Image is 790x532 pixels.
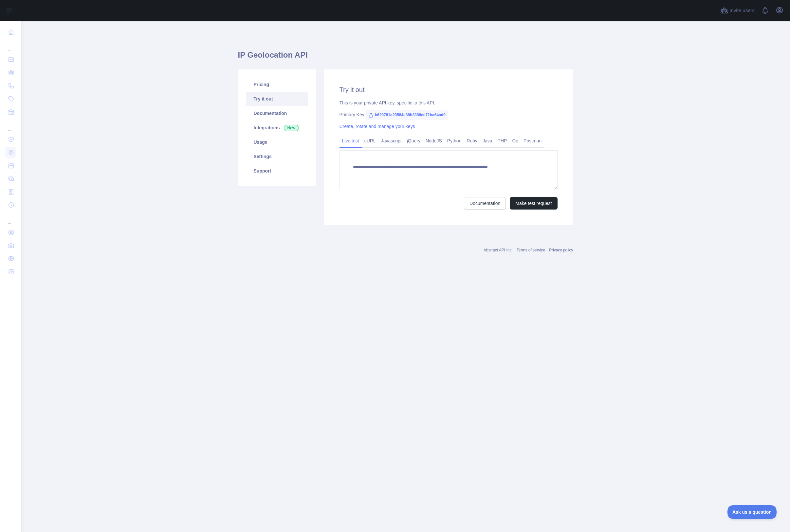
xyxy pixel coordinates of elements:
[729,7,755,14] span: Invite users
[549,248,573,252] a: Privacy policy
[5,119,16,132] div: ...
[510,197,557,210] button: Make test request
[719,5,756,16] button: Invite users
[727,505,777,519] iframe: Toggle Customer Support
[5,39,16,52] div: ...
[5,212,16,225] div: ...
[464,136,480,146] a: Ruby
[366,110,448,120] span: b629781a29584a38b3388ce71ba64ad0
[246,77,308,92] a: Pricing
[238,50,573,65] h1: IP Geolocation API
[246,106,308,120] a: Documentation
[509,136,521,146] a: Go
[340,85,558,94] h2: Try it out
[362,136,378,146] a: cURL
[404,136,423,146] a: jQuery
[246,120,308,135] a: Integrations New
[480,136,495,146] a: Java
[423,136,445,146] a: NodeJS
[246,149,308,164] a: Settings
[484,248,513,252] a: Abstract API Inc.
[517,248,545,252] a: Terms of service
[340,100,558,106] div: This is your private API key, specific to this API.
[340,111,558,118] div: Primary Key:
[246,92,308,106] a: Try it out
[464,197,506,210] a: Documentation
[521,136,544,146] a: Postman
[445,136,464,146] a: Python
[284,125,299,131] span: New
[246,135,308,149] a: Usage
[378,136,404,146] a: Javascript
[495,136,510,146] a: PHP
[246,164,308,178] a: Support
[340,136,362,146] a: Live test
[340,124,415,129] a: Create, rotate and manage your keys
